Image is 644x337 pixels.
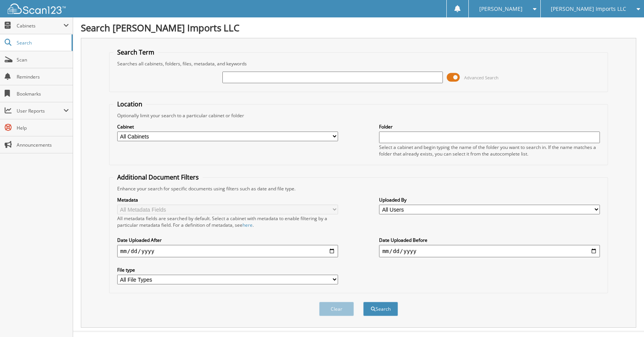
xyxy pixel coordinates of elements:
span: Announcements [17,142,69,148]
label: Folder [379,123,600,130]
legend: Additional Document Filters [113,173,203,181]
span: Cabinets [17,22,63,29]
div: Optionally limit your search to a particular cabinet or folder [113,112,604,119]
div: All metadata fields are searched by default. Select a cabinet with metadata to enable filtering b... [117,215,338,228]
label: Cabinet [117,123,338,130]
img: scan123-logo-white.svg [8,3,66,14]
label: Metadata [117,197,338,203]
label: File type [117,267,338,273]
a: here [243,222,253,228]
span: [PERSON_NAME] Imports LLC [551,7,626,11]
label: Uploaded By [379,197,600,203]
h1: Search [PERSON_NAME] Imports LLC [81,21,636,34]
button: Clear [319,302,354,316]
label: Date Uploaded Before [379,237,600,243]
label: Date Uploaded After [117,237,338,243]
span: User Reports [17,108,63,114]
div: Enhance your search for specific documents using filters such as date and file type. [113,185,604,192]
span: Search [17,39,68,46]
span: Reminders [17,74,69,80]
span: Bookmarks [17,91,69,97]
div: Searches all cabinets, folders, files, metadata, and keywords [113,60,604,67]
span: [PERSON_NAME] [479,7,523,11]
button: Search [363,302,398,316]
legend: Search Term [113,48,158,56]
iframe: Chat Widget [605,300,644,337]
legend: Location [113,100,146,108]
span: Help [17,125,69,131]
span: Scan [17,56,69,63]
span: Advanced Search [464,75,499,80]
div: Select a cabinet and begin typing the name of the folder you want to search in. If the name match... [379,144,600,157]
input: end [379,245,600,257]
input: start [117,245,338,257]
